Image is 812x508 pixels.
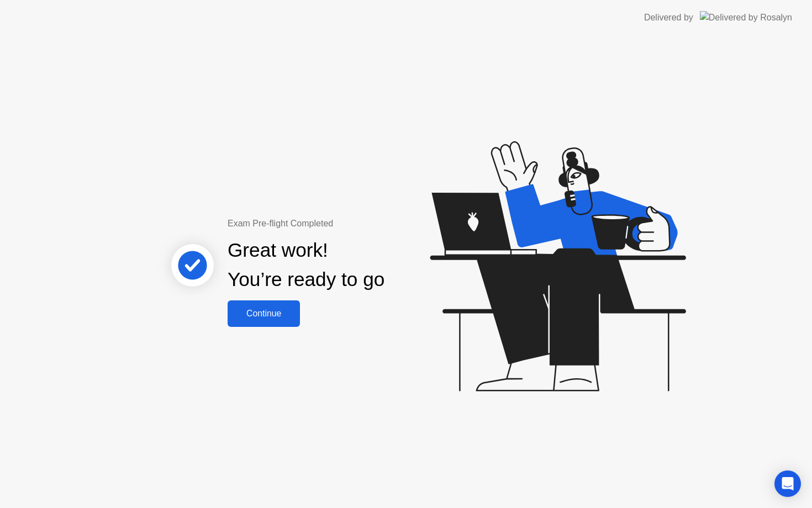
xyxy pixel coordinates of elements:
[228,236,384,294] div: Great work! You’re ready to go
[231,309,297,319] div: Continue
[644,11,693,24] div: Delivered by
[228,217,456,230] div: Exam Pre-flight Completed
[700,11,792,24] img: Delivered by Rosalyn
[774,470,801,497] div: Open Intercom Messenger
[228,300,300,327] button: Continue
